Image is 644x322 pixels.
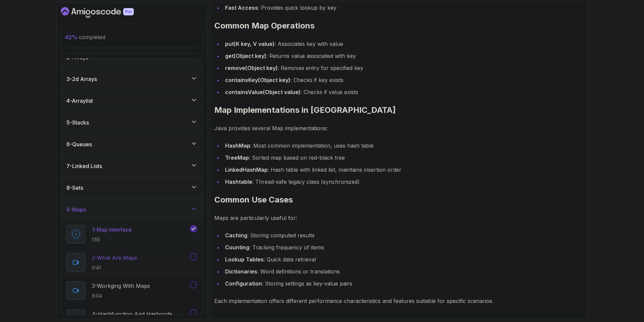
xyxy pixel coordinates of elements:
button: 2-What Are Maps0:41 [66,253,197,272]
strong: Lookup Tables [225,256,264,263]
button: 1-Map Interface1:55 [66,225,197,244]
li: : Thread-safe legacy class (synchronized) [223,177,583,186]
li: : Storing settings as key-value pairs [223,279,583,288]
button: 4-Arraylist [61,90,203,111]
button: 6-Queues [61,134,203,155]
p: 9:04 [92,293,150,299]
a: Dashboard [61,7,149,18]
button: 5-Stacks [61,112,203,133]
li: : Tracking frequency of items [223,243,583,252]
h3: 7 - Linked Lists [66,162,102,170]
p: 0:41 [92,264,137,271]
button: 3-Workging With Maps9:04 [66,281,197,300]
li: : Quick data retrieval [223,255,583,264]
strong: containsKey(Object key) [225,77,290,83]
button: 8-Sets [61,177,203,198]
strong: TreeMap [225,154,249,161]
strong: Configuration [225,280,262,287]
li: : Removes entry for specified key [223,63,583,73]
li: : Checks if value exists [223,87,583,97]
li: : Provides quick lookup by key [223,3,583,12]
li: : Most common implementation, uses hash table [223,141,583,150]
button: 3-2d Arrays [61,68,203,90]
strong: HashMap [225,142,250,149]
strong: Caching [225,232,247,239]
button: 9-Maps [61,199,203,220]
h2: Map Implementations in [GEOGRAPHIC_DATA] [214,105,583,115]
p: Each implementation offers different performance characteristics and features suitable for specif... [214,296,583,306]
strong: Fast Access [225,4,258,11]
p: 3 - Workging With Maps [92,282,150,290]
h2: Common Map Operations [214,20,583,31]
li: : Hash table with linked list, maintains insertion order [223,165,583,174]
li: : Sorted map based on red-black tree [223,153,583,162]
h3: 6 - Queues [66,140,92,148]
li: : Associates key with value [223,39,583,49]
p: 2 - What Are Maps [92,254,137,262]
h3: 4 - Arraylist [66,97,93,105]
p: 4 - Hashfunction And Hashcode [92,310,172,318]
p: Java provides several Map implementations: [214,124,583,133]
h3: 8 - Sets [66,184,83,192]
strong: remove(Object key) [225,65,278,71]
p: Maps are particularly useful for: [214,213,583,223]
li: : Checks if key exists [223,75,583,85]
strong: Dictionaries [225,268,257,275]
strong: Counting [225,244,249,251]
strong: containsValue(Object value) [225,89,301,95]
h3: 3 - 2d Arrays [66,75,97,83]
strong: put(K key, V value) [225,41,275,47]
strong: LinkedHashMap [225,166,268,173]
h2: Common Use Cases [214,194,583,205]
p: 1 - Map Interface [92,226,132,234]
strong: get(Object key) [225,53,266,59]
p: 1:55 [92,236,132,243]
button: 7-Linked Lists [61,155,203,177]
strong: Hashtable [225,178,252,185]
li: : Storing computed results [223,231,583,240]
h3: 9 - Maps [66,206,86,214]
span: completed [65,34,105,41]
li: : Word definitions or translations [223,267,583,276]
li: : Returns value associated with key [223,51,583,61]
span: 42 % [65,34,77,41]
h3: 5 - Stacks [66,118,89,127]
